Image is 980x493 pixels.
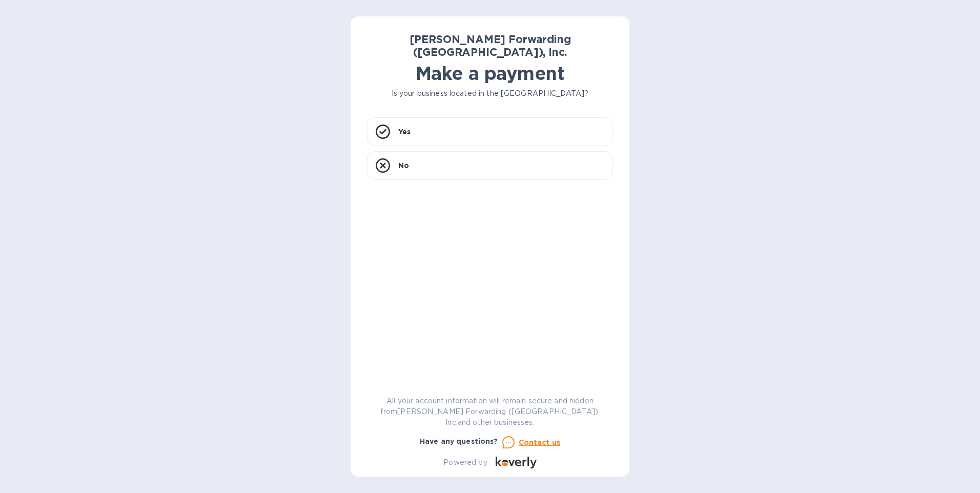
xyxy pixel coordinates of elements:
p: No [398,160,409,171]
p: Is your business located in the [GEOGRAPHIC_DATA]? [367,88,613,99]
b: [PERSON_NAME] Forwarding ([GEOGRAPHIC_DATA]), Inc. [410,33,571,58]
p: Powered by [443,457,487,468]
p: Yes [398,127,411,137]
h1: Make a payment [367,63,613,84]
u: Contact us [519,438,561,446]
p: All your account information will remain secure and hidden from [PERSON_NAME] Forwarding ([GEOGRA... [367,396,613,428]
b: Have any questions? [420,437,498,445]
